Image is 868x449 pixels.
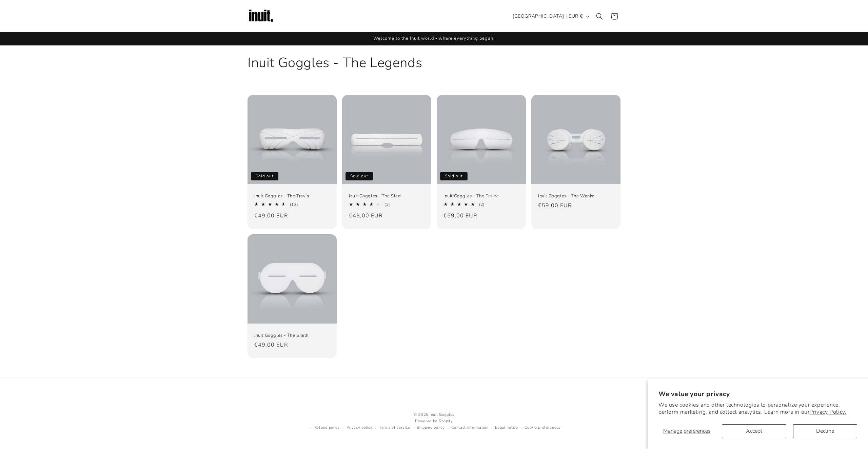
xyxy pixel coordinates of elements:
a: Inuit Goggles - The Smith [254,333,330,338]
a: Privacy policy [347,425,373,431]
p: We use cookies and other technologies to personalize your experience, perform marketing, and coll... [658,402,857,416]
a: Legal notice [495,425,518,431]
h2: We value your privacy [658,390,857,398]
a: Inuit Goggles - The Travis [254,193,330,199]
img: Inuit Logo [248,3,275,30]
div: Announcement [248,32,620,45]
h1: Inuit Goggles - The Legends [248,54,620,72]
button: [GEOGRAPHIC_DATA] | EUR € [509,10,592,23]
a: Contact information [451,425,488,431]
a: Terms of service [379,425,410,431]
a: Privacy Policy. [809,408,846,416]
span: [GEOGRAPHIC_DATA] | EUR € [513,13,583,20]
a: Inuit Goggles [430,412,454,417]
button: Accept [722,424,786,438]
a: Inuit Goggles - The Sled [349,193,425,199]
a: Cookie preferences [525,425,560,431]
span: Welcome to the Inuit world - where everything began. [373,35,495,41]
a: Refund policy [314,425,340,431]
button: Manage preferences [658,424,715,438]
a: Inuit Goggles - The Future [443,193,519,199]
small: © 2025, [308,412,560,418]
a: Powered by Shopify [415,418,453,424]
span: Manage preferences [663,427,711,435]
a: Inuit Goggles - The Wonka [538,193,614,199]
summary: Search [592,9,607,24]
a: Shipping policy [417,425,445,431]
button: Decline [793,424,857,438]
